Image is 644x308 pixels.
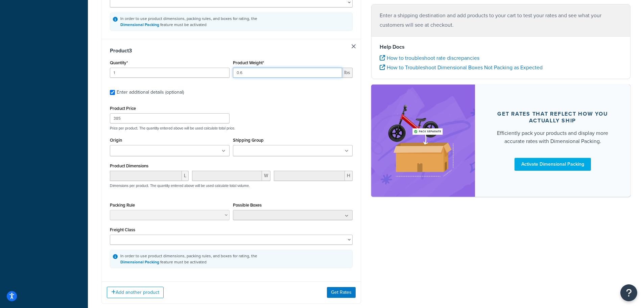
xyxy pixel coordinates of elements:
p: Enter a shipping destination and add products to your cart to test your rates and see what your c... [380,11,622,30]
a: Remove Item [352,44,356,48]
label: Quantity* [110,60,128,65]
label: Packing Rule [110,203,135,208]
label: Product Dimensions [110,163,148,168]
input: 0.00 [233,68,342,78]
input: 0.0 [110,68,230,78]
span: lbs [342,68,353,78]
h3: Product 3 [110,47,353,54]
label: Product Weight* [233,60,264,65]
div: In order to use product dimensions, packing rules, and boxes for rating, the feature must be acti... [120,253,257,265]
a: How to troubleshoot rate discrepancies [380,54,479,62]
a: Activate Dimensional Packing [515,158,591,171]
span: H [345,171,353,181]
div: Efficiently pack your products and display more accurate rates with Dimensional Packing. [491,129,615,145]
span: W [262,171,270,181]
p: Dimensions per product. The quantity entered above will be used calculate total volume. [108,183,250,188]
input: Enter additional details (optional) [110,90,115,95]
button: Add another product [107,287,164,298]
button: Open Resource Center [620,284,637,301]
span: L [182,171,189,181]
a: How to Troubleshoot Dimensional Boxes Not Packing as Expected [380,64,543,71]
button: Get Rates [327,287,356,298]
a: Dimensional Packing [120,22,159,28]
label: Freight Class [110,227,135,232]
label: Shipping Group [233,138,264,143]
div: In order to use product dimensions, packing rules, and boxes for rating, the feature must be acti... [120,16,257,28]
h4: Help Docs [380,43,622,51]
div: Get rates that reflect how you actually ship [491,111,615,124]
label: Origin [110,138,122,143]
div: Enter additional details (optional) [117,88,184,97]
a: Dimensional Packing [120,259,159,265]
label: Product Price [110,106,136,111]
label: Possible Boxes [233,203,262,208]
img: feature-image-dim-d40ad3071a2b3c8e08177464837368e35600d3c5e73b18a22c1e4bb210dc32ac.png [381,95,465,186]
p: Price per product. The quantity entered above will be used calculate total price. [108,126,354,131]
